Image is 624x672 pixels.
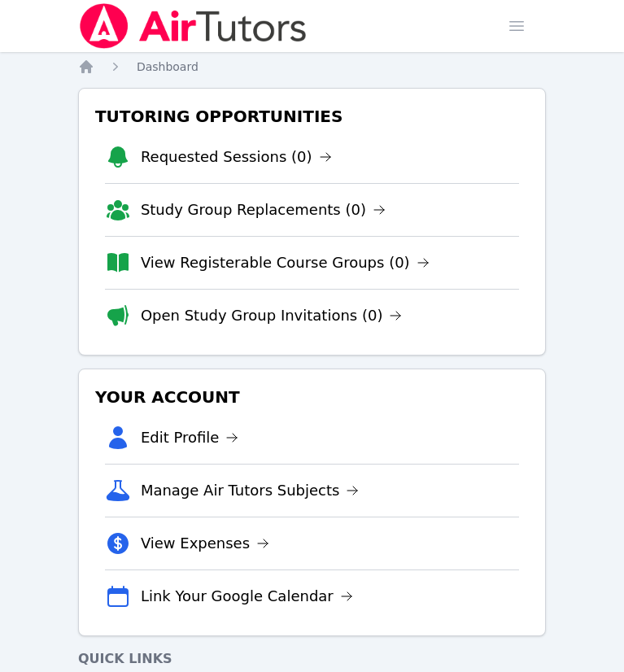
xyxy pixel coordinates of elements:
h4: Quick Links [78,649,546,669]
h3: Tutoring Opportunities [92,102,532,131]
a: Dashboard [137,59,199,75]
a: View Registerable Course Groups (0) [141,251,430,274]
a: View Expenses [141,532,269,555]
a: Requested Sessions (0) [141,146,332,168]
h3: Your Account [92,382,532,412]
a: Manage Air Tutors Subjects [141,479,360,502]
a: Open Study Group Invitations (0) [141,304,403,327]
span: Dashboard [137,60,199,73]
a: Link Your Google Calendar [141,585,353,608]
nav: Breadcrumb [78,59,546,75]
a: Study Group Replacements (0) [141,199,386,221]
img: Air Tutors [78,3,308,49]
a: Edit Profile [141,426,239,449]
